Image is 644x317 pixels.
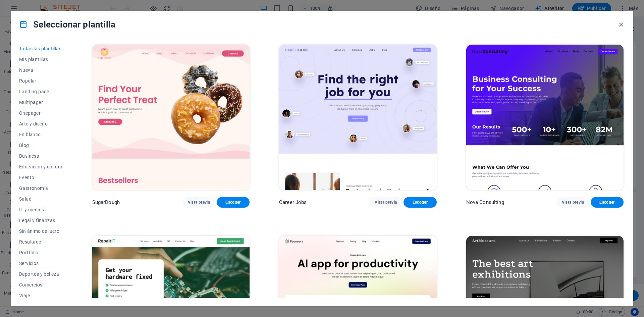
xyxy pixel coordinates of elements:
button: Gastronomía [19,183,63,194]
span: Blog [19,143,63,148]
span: Comercios [19,282,63,287]
span: Multipager [19,100,63,105]
img: Nova Consulting [466,45,624,190]
span: Escoger [222,200,244,205]
button: IT y medios [19,204,63,215]
button: Arte y diseño [19,118,63,129]
h4: Seleccionar plantilla [19,19,115,30]
span: Nueva [19,67,63,73]
button: Escoger [217,197,250,208]
button: Vista previa [369,197,402,208]
button: Popular [19,75,63,86]
span: Onepager [19,110,63,116]
span: Vista previa [375,200,397,205]
span: Escoger [409,200,431,205]
span: Todas las plantillas [19,46,63,51]
span: Portfolio [19,250,63,255]
span: En blanco [19,132,63,137]
span: IT y medios [19,207,63,212]
span: Resultado [19,239,63,245]
button: Salud [19,194,63,204]
button: Blog [19,140,63,151]
p: Nova Consulting [466,199,504,206]
button: Resultado [19,236,63,247]
button: Servicios [19,258,63,269]
button: Escoger [591,197,624,208]
img: Career Jobs [279,45,436,190]
button: Comercios [19,279,63,290]
button: Mis plantillas [19,54,63,65]
span: Evento [19,175,63,180]
button: Deportes y belleza [19,269,63,279]
span: Educación y cultura [19,164,63,169]
span: Vista previa [188,200,210,205]
span: Gastronomía [19,186,63,191]
span: Popular [19,78,63,84]
span: Business [19,153,63,159]
span: Deportes y belleza [19,271,63,277]
p: Career Jobs [279,199,307,206]
button: Sin ánimo de lucro [19,226,63,236]
span: Mis plantillas [19,57,63,62]
button: Evento [19,172,63,183]
button: Escoger [404,197,436,208]
button: Vista previa [556,197,589,208]
button: Portfolio [19,247,63,258]
button: Onepager [19,108,63,118]
span: Viaje [19,293,63,298]
span: Salud [19,196,63,202]
button: Multipager [19,97,63,108]
button: Todas las plantillas [19,43,63,54]
button: Vista previa [182,197,215,208]
span: Sin ánimo de lucro [19,228,63,234]
button: Viaje [19,290,63,301]
button: Nueva [19,65,63,75]
button: Landing page [19,86,63,97]
p: SugarDough [92,199,120,206]
img: SugarDough [92,45,250,190]
span: Legal y finanzas [19,218,63,223]
button: Educación y cultura [19,161,63,172]
button: Business [19,151,63,161]
button: Skip to main content [3,3,49,10]
span: Servicios [19,261,63,266]
button: Legal y finanzas [19,215,63,226]
button: En blanco [19,129,63,140]
span: Escoger [596,200,618,205]
span: Vista previa [562,200,584,205]
span: Arte y diseño [19,121,63,126]
span: Landing page [19,89,63,94]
